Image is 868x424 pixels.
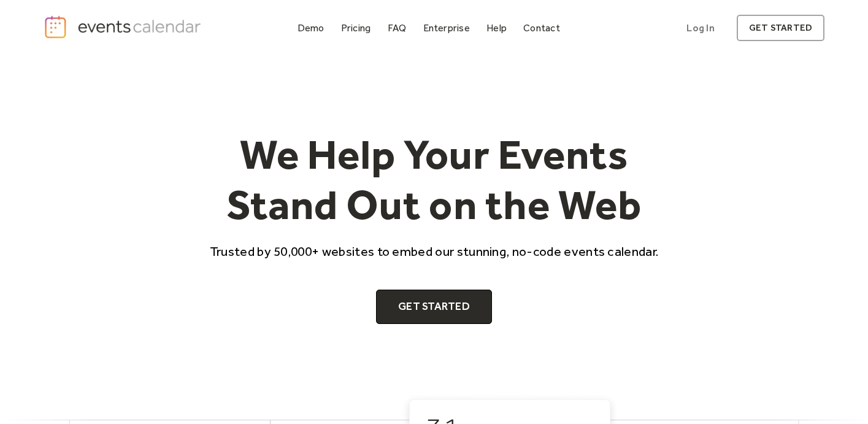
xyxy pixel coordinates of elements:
[293,20,329,36] a: Demo
[376,290,492,324] a: Get Started
[523,25,560,31] div: Contact
[674,15,726,41] a: Log In
[298,25,325,31] div: Demo
[418,20,475,36] a: Enterprise
[482,20,512,36] a: Help
[199,129,670,229] h1: We Help Your Events Stand Out on the Web
[486,25,507,31] div: Help
[199,242,670,260] p: Trusted by 50,000+ websites to embed our stunning, no-code events calendar.
[518,20,565,36] a: Contact
[383,20,412,36] a: FAQ
[737,15,824,41] a: get started
[341,25,371,31] div: Pricing
[336,20,376,36] a: Pricing
[388,25,407,31] div: FAQ
[423,25,470,31] div: Enterprise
